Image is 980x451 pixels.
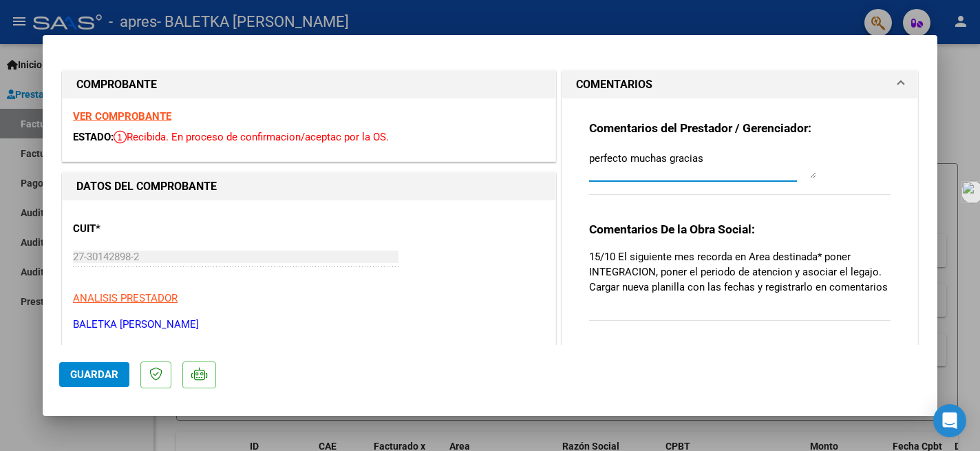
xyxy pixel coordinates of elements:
div: COMENTARIOS [562,98,917,357]
span: ESTADO: [73,131,114,143]
span: Guardar [70,368,118,381]
strong: Comentarios del Prestador / Gerenciador: [589,121,811,135]
p: CUIT [73,221,215,237]
strong: Comentarios De la Obra Social: [589,222,755,236]
button: Guardar [59,362,129,387]
span: ANALISIS PRESTADOR [73,292,178,304]
div: Open Intercom Messenger [933,404,966,437]
mat-expansion-panel-header: COMENTARIOS [562,71,917,98]
strong: DATOS DEL COMPROBANTE [76,180,217,193]
strong: COMPROBANTE [76,78,157,91]
p: 15/10 El siguiente mes recorda en Area destinada* poner INTEGRACION, poner el periodo de atencion... [589,249,891,295]
h1: COMENTARIOS [576,76,652,93]
a: VER COMPROBANTE [73,110,171,123]
p: BALETKA [PERSON_NAME] [73,317,545,333]
span: Recibida. En proceso de confirmacion/aceptac por la OS. [114,131,389,143]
